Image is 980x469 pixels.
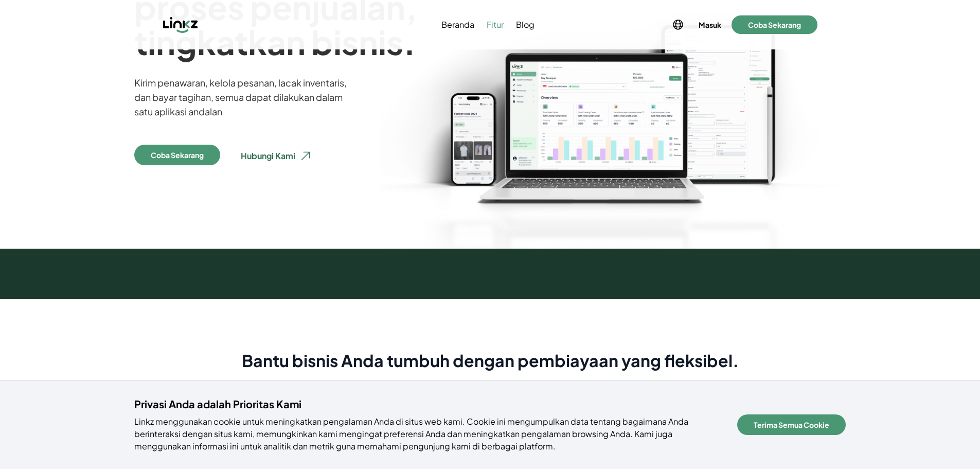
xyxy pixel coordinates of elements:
[514,19,537,31] a: Blog
[242,351,739,370] h2: Bantu bisnis Anda tumbuh dengan pembiayaan yang fleksibel.
[732,15,817,34] button: Coba Sekarang
[516,19,534,31] span: Blog
[134,145,220,167] a: Coba Sekarang
[487,19,504,31] span: Fitur
[485,19,506,31] a: Fitur
[134,415,725,453] p: Linkz menggunakan cookie untuk meningkatkan pengalaman Anda di situs web kami. Cookie ini mengump...
[697,18,723,32] button: Masuk
[439,19,476,31] a: Beranda
[163,16,198,33] img: Linkz logo
[737,414,846,435] button: Terima Semua Cookie
[441,19,474,31] span: Beranda
[134,397,725,411] h4: Privasi Anda adalah Prioritas Kami
[233,145,320,167] button: Hubungi Kami
[134,145,220,165] button: Coba Sekarang
[134,378,846,403] p: Dari kebutuhan modal kerja hingga pencairan invoice lebih cepat—LINKZ hadir dengan solusi pendana...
